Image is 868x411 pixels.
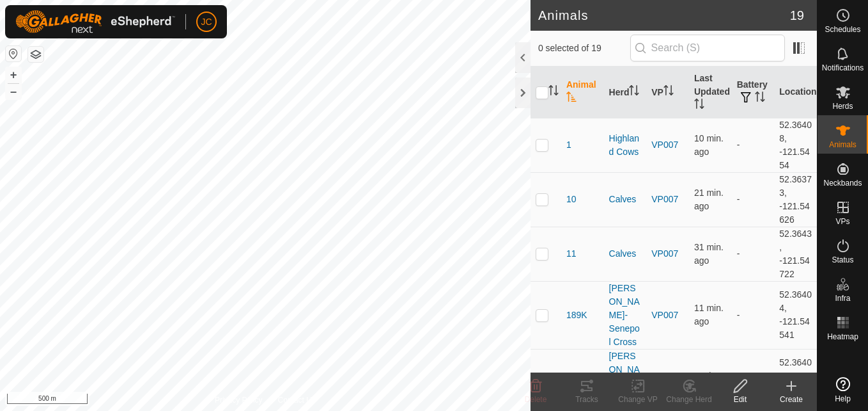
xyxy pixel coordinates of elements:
a: VP007 [651,194,678,204]
a: VP007 [651,248,678,259]
span: VPs [835,218,849,225]
th: Last Updated [689,67,732,118]
td: 52.36373, -121.54626 [774,172,817,227]
p-sorticon: Activate to sort [566,93,577,104]
span: Heatmap [827,333,858,341]
span: Aug 26, 2025, 4:49 PM [694,133,724,157]
span: Notifications [822,64,864,72]
p-sorticon: Activate to sort [629,87,639,97]
th: Battery [732,67,775,118]
td: - [732,281,775,349]
button: + [6,67,21,83]
div: Change VP [612,394,663,405]
span: Infra [835,294,850,302]
td: 52.36408, -121.5454 [774,118,817,172]
span: Aug 26, 2025, 4:38 PM [694,188,724,211]
a: VP007 [651,310,678,320]
div: Change Herd [663,394,715,405]
td: 52.3643, -121.54722 [774,227,817,281]
span: 189K [566,309,587,322]
div: Calves [609,193,642,206]
span: Animals [829,141,856,149]
div: Calves [609,247,642,261]
span: Aug 26, 2025, 4:58 PM [694,371,718,394]
th: Location [774,67,817,118]
th: Herd [604,67,647,118]
span: 11 [566,247,577,261]
input: Search (S) [630,35,785,61]
th: Animal [561,67,604,118]
div: [PERSON_NAME]-Senepol Cross [609,282,642,349]
td: - [732,118,775,172]
span: 10 [566,193,577,206]
a: VP007 [651,140,678,150]
button: – [6,84,21,99]
span: Help [835,395,851,403]
p-sorticon: Activate to sort [663,87,674,97]
span: Schedules [825,26,860,33]
span: 19 [790,6,804,25]
p-sorticon: Activate to sort [548,87,559,97]
span: Aug 26, 2025, 4:49 PM [694,303,724,326]
a: Privacy Policy [215,394,263,406]
p-sorticon: Activate to sort [755,93,765,104]
th: VP [646,67,689,118]
td: - [732,172,775,227]
span: Aug 26, 2025, 4:28 PM [694,242,724,266]
p-sorticon: Activate to sort [694,101,704,111]
span: Neckbands [823,179,862,187]
div: Edit [715,394,766,405]
div: Tracks [561,394,612,405]
span: Herds [832,102,853,110]
h2: Animals [538,8,790,23]
button: Reset Map [6,46,21,61]
button: Map Layers [28,47,43,62]
span: 0 selected of 19 [538,42,630,55]
span: Status [832,256,853,264]
td: 52.36404, -121.54541 [774,281,817,349]
td: - [732,227,775,281]
div: Highland Cows [609,132,642,159]
a: Contact Us [278,394,316,406]
img: Gallagher Logo [15,10,175,33]
span: JC [201,15,212,29]
span: Delete [525,395,547,404]
div: Create [766,394,817,405]
a: Help [818,372,868,408]
span: 1 [566,138,571,152]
